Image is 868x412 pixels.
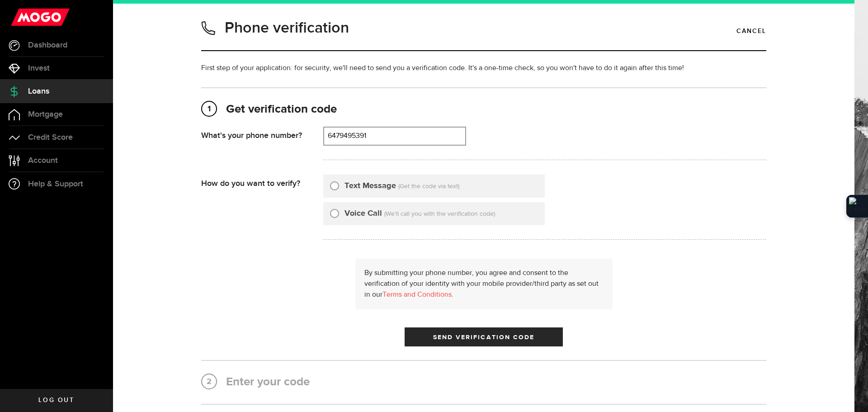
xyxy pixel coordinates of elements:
label: Text Message [344,180,396,192]
span: Mortgage [28,110,63,118]
span: Loans [28,87,49,95]
a: Cancel [736,24,766,39]
span: Log out [38,397,74,403]
span: Help & Support [28,180,83,188]
span: Credit Score [28,133,73,142]
input: Voice Call [330,208,339,217]
span: Dashboard [28,41,67,49]
h2: Enter your code [201,374,766,390]
button: Send Verification Code [405,327,563,346]
p: First step of your application: for security, we'll need to send you a verification code. It's a ... [201,63,766,74]
h1: Phone verification [225,16,349,40]
div: What's your phone number? [201,127,323,141]
span: 2 [202,374,216,389]
h2: Get verification code [201,102,766,118]
img: Extension Icon [849,197,865,215]
div: By submitting your phone number, you agree and consent to the verification of your identity with ... [355,259,613,309]
span: (Get the code via text) [398,183,459,189]
span: Invest [28,64,50,72]
label: Voice Call [344,208,382,220]
a: Terms and Conditions [382,291,452,298]
div: How do you want to verify? [201,175,323,189]
button: Open LiveChat chat widget [7,4,34,31]
span: Account [28,156,58,165]
span: 1 [202,102,216,116]
span: Send Verification Code [433,334,535,341]
input: Text Message [330,180,339,189]
span: (We'll call you with the verification code) [384,211,495,217]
